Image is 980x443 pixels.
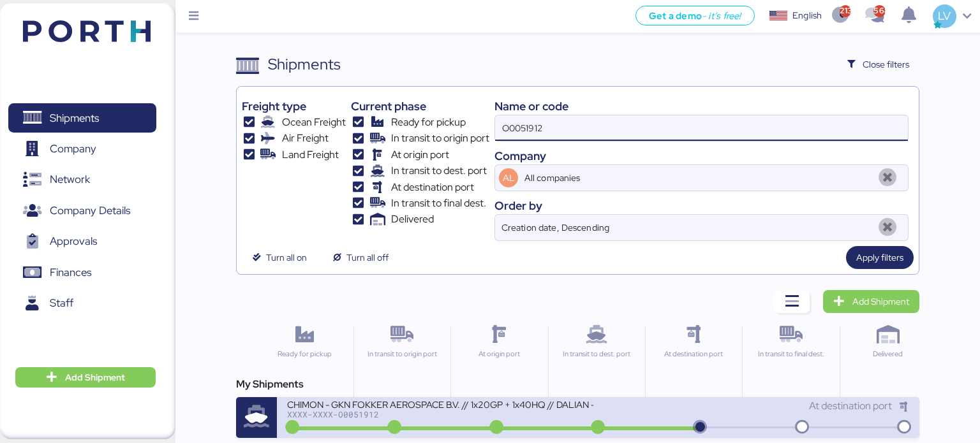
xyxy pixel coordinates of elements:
[322,246,399,269] button: Turn all off
[856,250,903,265] span: Apply filters
[351,98,489,115] div: Current phase
[262,349,348,359] div: Ready for pickup
[391,147,449,163] span: At origin port
[266,250,307,265] span: Turn all on
[50,140,96,158] span: Company
[65,370,125,385] span: Add Shipment
[852,294,909,309] span: Add Shipment
[8,258,156,287] a: Finances
[242,98,346,115] div: Freight type
[236,377,920,392] div: My Shipments
[359,349,445,359] div: In transit to origin port
[287,398,593,409] div: CHIMON - GKN FOKKER AEROSPACE B.V. // 1x20GP + 1x40HQ // DALIAN - MANZANILLO // HBL: BJSSE2507002...
[391,196,486,211] span: In transit to final dest.
[391,131,489,146] span: In transit to origin port
[494,147,909,164] div: Company
[494,197,909,214] div: Order by
[522,165,872,191] input: AL
[8,165,156,194] a: Network
[651,349,736,359] div: At destination port
[242,246,317,269] button: Turn all on
[50,294,73,312] span: Staff
[748,349,833,359] div: In transit to final dest.
[938,8,951,24] span: LV
[792,9,822,22] div: English
[391,212,434,227] span: Delivered
[50,263,91,282] span: Finances
[845,349,931,359] div: Delivered
[282,131,329,146] span: Air Freight
[50,201,130,220] span: Company Details
[823,290,919,313] a: Add Shipment
[50,109,99,127] span: Shipments
[503,171,515,185] span: AL
[8,196,156,226] a: Company Details
[282,115,346,130] span: Ocean Freight
[50,170,90,189] span: Network
[183,6,205,27] button: Menu
[50,232,97,251] span: Approvals
[8,134,156,164] a: Company
[456,349,542,359] div: At origin port
[391,163,487,178] span: In transit to dest. port
[8,227,156,256] a: Approvals
[494,98,909,115] div: Name or code
[846,246,914,269] button: Apply filters
[8,289,156,318] a: Staff
[391,115,466,130] span: Ready for pickup
[809,399,892,412] span: At destination port
[268,53,341,76] div: Shipments
[863,57,909,72] span: Close filters
[287,410,593,419] div: XXXX-XXXX-O0051912
[282,147,339,163] span: Land Freight
[15,367,156,388] button: Add Shipment
[837,53,920,76] button: Close filters
[554,349,639,359] div: In transit to dest. port
[8,103,156,133] a: Shipments
[391,180,474,195] span: At destination port
[346,250,389,265] span: Turn all off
